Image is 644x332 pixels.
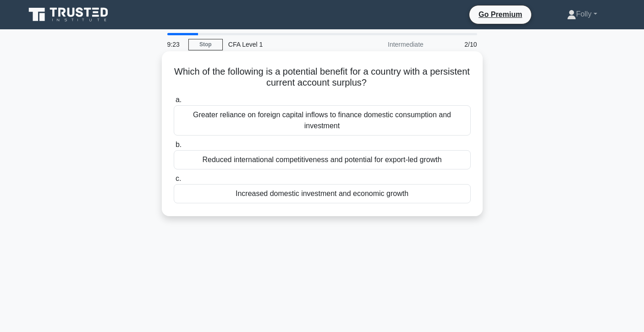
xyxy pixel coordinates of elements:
[545,5,619,23] a: Folly
[174,105,471,136] div: Greater reliance on foreign capital inflows to finance domestic consumption and investment
[429,35,483,54] div: 2/10
[176,141,182,148] span: b.
[174,184,471,203] div: Increased domestic investment and economic growth
[176,96,182,103] span: a.
[174,150,471,169] div: Reduced international competitiveness and potential for export-led growth
[162,35,188,54] div: 9:23
[349,35,429,54] div: Intermediate
[176,174,181,182] span: c.
[473,9,528,20] a: Go Premium
[173,66,472,89] h5: Which of the following is a potential benefit for a country with a persistent current account sur...
[223,35,349,54] div: CFA Level 1
[188,39,223,50] a: Stop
